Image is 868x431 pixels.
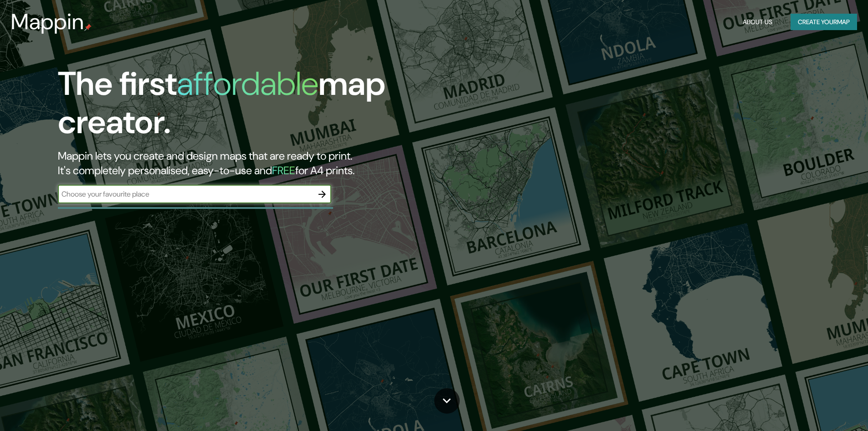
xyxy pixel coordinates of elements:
button: Create yourmap [791,14,857,31]
h1: affordable [177,62,318,105]
h2: Mappin lets you create and design maps that are ready to print. It's completely personalised, eas... [58,149,492,178]
h5: FREE [272,163,295,177]
h1: The first map creator. [58,65,492,149]
input: Choose your favourite place [58,189,313,199]
img: mappin-pin [84,24,92,31]
h3: Mappin [11,9,84,35]
button: About Us [739,14,776,31]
